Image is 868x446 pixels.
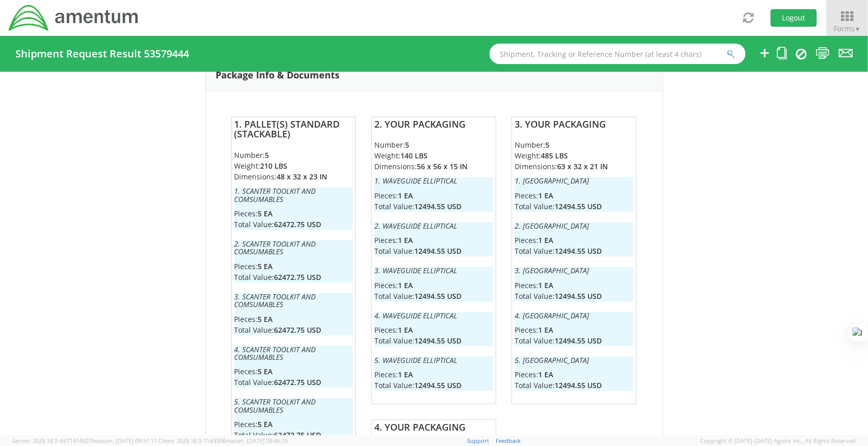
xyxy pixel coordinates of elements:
strong: 12494.55 USD [414,381,461,391]
strong: 62472.75 USD [274,378,322,388]
strong: 5 EA [258,262,273,272]
li: Pieces: [515,280,633,291]
strong: 12494.55 USD [555,381,602,391]
strong: 62472.75 USD [274,273,322,282]
strong: 63 x 32 x 21 IN [557,162,608,172]
strong: 12494.55 USD [414,336,461,346]
li: Total Value: [515,291,633,302]
strong: 1 EA [538,281,553,291]
h4: 1. Pallet(s) Standard (Stackable) [235,120,353,140]
li: Total Value: [235,430,353,441]
h6: 1. Waveguide Elliptical [374,177,493,185]
li: Pieces: [235,419,353,430]
li: Pieces: [374,235,493,246]
li: Pieces: [374,370,493,380]
li: Pieces: [515,235,633,246]
a: Feedback [496,437,521,444]
h3: Package Info & Documents [216,70,340,80]
strong: 12494.55 USD [555,292,602,301]
strong: 485 LBS [541,151,568,161]
strong: 62472.75 USD [274,220,322,230]
li: Pieces: [235,314,353,325]
a: Support [467,437,489,444]
strong: 5 [265,151,269,160]
li: Total Value: [374,291,493,302]
h4: Shipment Request Result 53579444 [15,48,189,59]
strong: 12494.55 USD [414,247,461,256]
li: Pieces: [374,280,493,291]
h4: 3. Your Packaging [515,120,633,130]
span: Forms [834,24,861,33]
span: master, [DATE] 09:46:25 [225,437,288,444]
li: Dimensions: [515,161,633,172]
strong: 1 EA [538,191,553,201]
li: Number: [515,140,633,151]
strong: 1 EA [398,326,413,335]
h6: 4. Scanter Toolkit and Comsumables [235,346,353,362]
h6: 3. [GEOGRAPHIC_DATA] [515,267,633,275]
li: Total Value: [374,336,493,347]
strong: 1 EA [398,236,413,246]
li: Pieces: [235,367,353,377]
li: Pieces: [515,370,633,380]
li: Dimensions: [235,172,353,183]
button: Logout [771,9,817,27]
li: Total Value: [235,325,353,336]
strong: 62472.75 USD [274,431,322,440]
h6: 2. [GEOGRAPHIC_DATA] [515,222,633,230]
li: Total Value: [374,380,493,391]
h6: 3. Waveguide Elliptical [374,267,493,275]
li: Pieces: [235,209,353,219]
strong: 5 [405,140,409,150]
li: Total Value: [515,336,633,347]
strong: 140 LBS [400,151,428,161]
input: Shipment, Tracking or Reference Number (at least 4 chars) [490,44,746,64]
h6: 3. Scanter Toolkit and Comsumables [235,293,353,309]
h4: 2. Your Packaging [374,120,493,130]
span: Copyright © [DATE]-[DATE] Agistix Inc., All Rights Reserved [700,437,856,445]
strong: 1 EA [538,370,553,380]
li: Total Value: [235,219,353,230]
img: dyn-intl-logo-049831509241104b2a82.png [8,4,140,32]
span: master, [DATE] 09:51:11 [94,437,157,444]
li: Weight: [374,151,493,161]
li: Total Value: [374,201,493,212]
li: Total Value: [235,377,353,388]
strong: 12494.55 USD [414,292,461,301]
strong: 12494.55 USD [555,336,602,346]
strong: 12494.55 USD [555,247,602,256]
h6: 1. [GEOGRAPHIC_DATA] [515,177,633,185]
li: Pieces: [374,325,493,336]
h6: 5. Scanter Toolkit and Comsumables [235,398,353,414]
li: Pieces: [235,261,353,272]
h4: 4. Your Packaging [374,423,493,433]
li: Number: [374,140,493,151]
strong: 48 x 32 x 23 IN [277,172,328,182]
li: Total Value: [515,201,633,212]
strong: 5 [545,140,549,150]
span: Client: 2025.18.0-71d3358 [158,437,288,444]
li: Dimensions: [374,161,493,172]
strong: 1 EA [538,236,553,246]
li: Total Value: [515,246,633,257]
strong: 1 EA [398,370,413,380]
strong: 5 EA [258,420,273,430]
strong: 210 LBS [261,161,288,171]
strong: 1 EA [398,281,413,291]
li: Total Value: [374,246,493,257]
strong: 5 EA [258,367,273,377]
strong: 5 EA [258,315,273,325]
strong: 1 EA [398,191,413,201]
strong: 5 EA [258,209,273,219]
li: Pieces: [515,191,633,201]
strong: 1 EA [538,326,553,335]
li: Weight: [515,151,633,161]
li: Number: [235,150,353,161]
h6: 2. Scanter Toolkit and Comsumables [235,240,353,256]
li: Pieces: [374,191,493,201]
h6: 4. Waveguide Elliptical [374,312,493,320]
strong: 12494.55 USD [414,202,461,212]
li: Weight: [235,161,353,172]
strong: 62472.75 USD [274,326,322,335]
li: Total Value: [235,272,353,283]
